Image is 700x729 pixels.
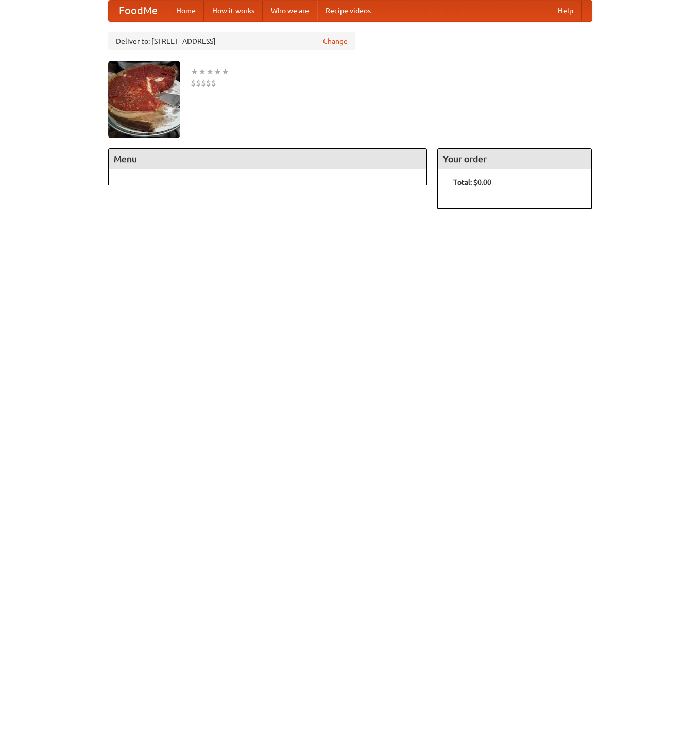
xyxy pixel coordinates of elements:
li: ★ [191,66,198,77]
a: Home [168,1,204,21]
a: Recipe videos [317,1,379,21]
b: Total: $0.00 [453,178,491,187]
div: Deliver to: [STREET_ADDRESS] [108,32,355,50]
a: Who we are [263,1,317,21]
img: angular.jpg [108,61,180,138]
h4: Menu [109,149,427,169]
li: $ [201,77,206,89]
a: Change [323,36,348,46]
li: ★ [221,66,229,77]
li: $ [191,77,196,89]
li: ★ [198,66,206,77]
li: ★ [206,66,214,77]
h4: Your order [438,149,591,169]
li: $ [196,77,201,89]
li: ★ [214,66,221,77]
a: How it works [204,1,263,21]
li: $ [211,77,216,89]
li: $ [206,77,211,89]
a: FoodMe [109,1,168,21]
a: Help [550,1,582,21]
